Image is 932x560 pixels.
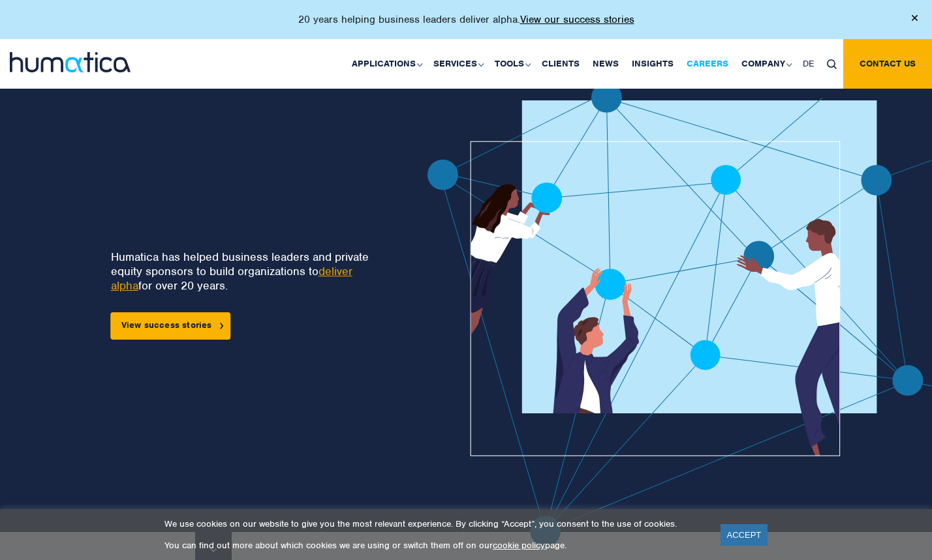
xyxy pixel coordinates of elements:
p: We use cookies on our website to give you the most relevant experience. By clicking “Accept”, you... [164,518,704,529]
p: 20 years helping business leaders deliver alpha. [298,13,634,26]
a: Insights [625,39,680,89]
a: Applications [345,39,427,89]
a: News [586,39,625,89]
a: cookie policy [493,540,545,551]
a: ACCEPT [721,524,768,546]
img: search_icon [827,59,837,69]
span: DE [803,58,814,69]
a: deliver alpha [111,264,352,293]
a: View success stories [111,312,231,340]
a: Company [735,39,796,89]
a: Services [427,39,488,89]
img: arrowicon [220,323,224,329]
img: logo [10,52,131,72]
a: Careers [680,39,735,89]
p: Humatica has helped business leaders and private equity sponsors to build organizations to for ov... [111,250,384,293]
p: You can find out more about which cookies we are using or switch them off on our page. [164,540,704,551]
a: View our success stories [520,13,634,26]
a: DE [796,39,820,89]
a: Contact us [843,39,932,89]
a: Clients [535,39,586,89]
a: Tools [488,39,535,89]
